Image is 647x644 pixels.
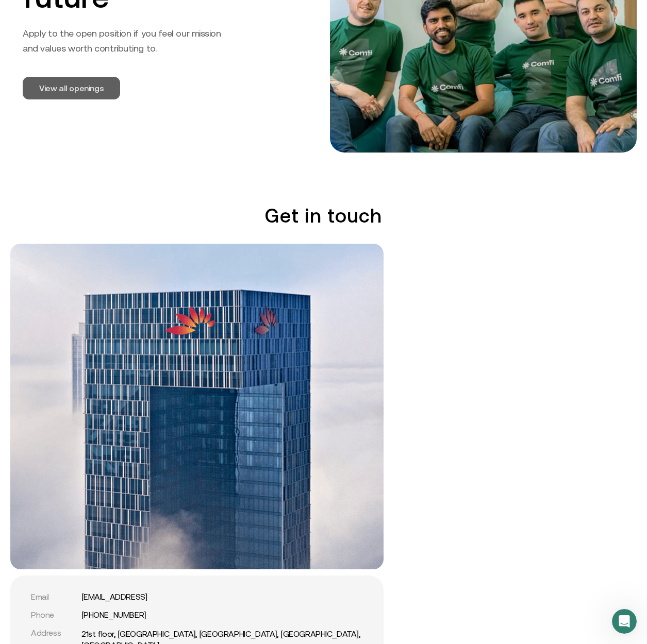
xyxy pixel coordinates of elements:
a: [PHONE_NUMBER] [81,610,146,620]
div: Email [31,592,77,602]
p: Apply to the open position if you feel our mission and values worth contributing to. [23,26,226,56]
iframe: Intercom live chat [612,609,637,634]
div: Phone [31,610,77,620]
div: Address [31,628,77,638]
a: View all openings [23,77,120,99]
a: [EMAIL_ADDRESS] [81,592,147,602]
